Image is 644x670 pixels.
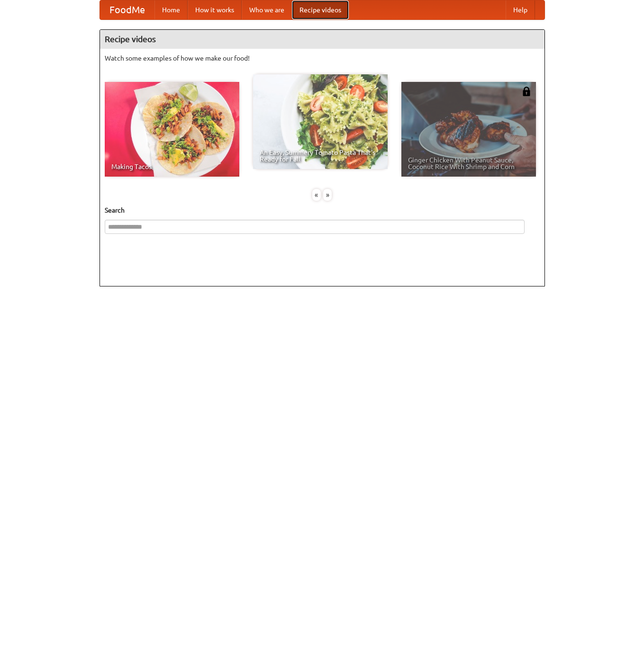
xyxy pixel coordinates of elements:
a: Help [506,0,535,19]
span: An Easy, Summery Tomato Pasta That's Ready for Fall [260,149,381,162]
a: FoodMe [100,0,154,19]
p: Watch some examples of how we make our food! [105,54,540,63]
span: Making Tacos [111,163,233,170]
a: Making Tacos [105,82,239,177]
a: Home [154,0,188,19]
div: « [312,189,321,201]
h5: Search [105,205,540,215]
a: Recipe videos [292,0,349,19]
a: Who we are [242,0,292,19]
div: » [323,189,332,201]
a: An Easy, Summery Tomato Pasta That's Ready for Fall [253,74,388,169]
img: 483408.png [522,87,531,96]
h4: Recipe videos [100,30,544,49]
a: How it works [188,0,242,19]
